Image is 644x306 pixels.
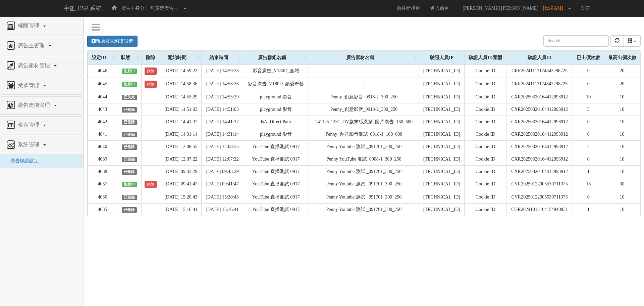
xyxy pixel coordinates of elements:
[160,178,202,191] td: [DATE] 09:41:47
[610,35,624,47] button: refresh
[419,165,465,178] td: [TECHNICAL_ID]
[16,62,53,68] span: 廣告素材管理
[465,64,506,78] td: Cookie ID
[202,78,243,91] td: [DATE] 14:58:36
[16,142,43,147] span: 系統管理
[309,191,419,203] td: Penny Youtube 測試 _091701_300_250
[573,203,604,216] td: 1
[122,82,137,87] span: 生效中
[243,203,309,216] td: YouTube 直播測試 0917
[16,82,43,88] span: 受眾管理
[243,103,309,116] td: playground 影音
[573,165,604,178] td: 1
[604,116,640,128] td: 10
[419,116,465,128] td: [TECHNICAL_ID]
[145,68,157,75] a: 刪除
[573,51,604,64] div: 已出價次數
[465,116,506,128] td: Cookie ID
[202,140,243,153] td: [DATE] 12:08:55
[5,158,39,163] span: 廣告驗證設定
[243,153,309,165] td: YouTube 直播測試 0917
[309,51,419,64] div: 廣告素材名稱
[160,64,202,78] td: [DATE] 14:59:23
[5,80,78,91] a: 受眾管理
[465,140,506,153] td: Cookie ID
[122,69,137,74] span: 生效中
[573,78,604,91] td: 0
[88,165,117,178] td: 4038
[465,51,506,64] div: 驗證人員ID類型
[202,116,243,128] td: [DATE] 14:41:37
[88,51,117,64] div: 設定ID
[604,103,640,116] td: 10
[243,64,309,78] td: 影音廣告_V180D_全域
[88,191,117,203] td: 4036
[419,51,464,64] div: 驗證人員IP
[573,153,604,165] td: 0
[506,153,573,165] td: CXR20250320164412993912
[243,51,309,64] div: 廣告群組名稱
[88,140,117,153] td: 4040
[5,21,78,32] a: 權限管理
[122,132,137,137] span: 已刪除
[543,35,609,47] input: Search
[506,116,573,128] td: CXR20250320164412993912
[243,128,309,140] td: playground 影音
[5,120,78,131] a: 報表管理
[202,165,243,178] td: [DATE] 09:43:29
[160,191,202,203] td: [DATE] 15:20:43
[573,116,604,128] td: 0
[419,191,465,203] td: [TECHNICAL_ID]
[202,128,243,140] td: [DATE] 14:31:14
[160,51,201,64] div: 開始時間
[88,78,117,91] td: 4045
[309,165,419,178] td: Penny Youtube 測試 _091701_300_250
[506,203,573,216] td: CGR20241018164154940831
[604,78,640,91] td: 20
[202,153,243,165] td: [DATE] 12:07:22
[465,165,506,178] td: Cookie ID
[506,128,573,140] td: CXR20250320164412993912
[243,191,309,203] td: YouTube 直播測試 0917
[465,191,506,203] td: Cookie ID
[16,43,48,48] span: 廣告主管理
[506,64,573,78] td: CRR20241113174842298725
[506,91,573,103] td: CXR20250320164412993912
[506,78,573,91] td: CRR20241113174842298725
[243,91,309,103] td: playground 影音
[202,178,243,191] td: [DATE] 09:41:47
[506,165,573,178] td: CXR20250320164412993912
[309,128,419,140] td: Penny_創意影音測試_0918-1_160_600
[121,6,149,11] span: 廣告主身分：
[16,122,43,128] span: 報表管理
[419,178,465,191] td: [TECHNICAL_ID]
[309,203,419,216] td: Penny Youtube 測試 _091701_300_250
[145,81,157,88] a: 刪除
[5,60,78,71] a: 廣告素材管理
[573,128,604,140] td: 0
[122,120,137,125] span: 已刪除
[87,36,138,47] a: 新增廣告驗證設定
[465,91,506,103] td: Cookie ID
[309,153,419,165] td: Penny YouTube 測試_0908-1_300_250
[506,140,573,153] td: CXR20250320164412993912
[145,181,157,188] a: 刪除
[160,140,202,153] td: [DATE] 12:08:55
[160,203,202,216] td: [DATE] 15:16:41
[202,91,243,103] td: [DATE] 14:55:29
[506,178,573,191] td: CVR20250122005530711375
[202,51,243,64] div: 結束時間
[465,178,506,191] td: Cookie ID
[88,178,117,191] td: 4037
[5,140,78,150] a: 系統管理
[142,51,160,64] div: 刪除
[202,64,243,78] td: [DATE] 14:59:23
[465,103,506,116] td: Cookie ID
[573,140,604,153] td: 2
[243,116,309,128] td: BA_Direct Path
[573,103,604,116] td: 5
[88,128,117,140] td: 4041
[122,169,137,175] span: 已刪除
[419,128,465,140] td: [TECHNICAL_ID]
[160,128,202,140] td: [DATE] 14:31:14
